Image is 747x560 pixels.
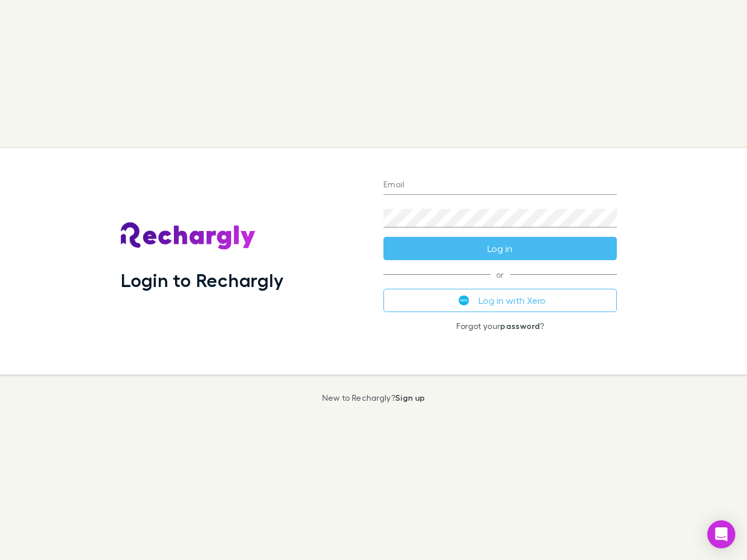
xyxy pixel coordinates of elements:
h1: Login to Rechargly [121,269,284,291]
p: Forgot your ? [383,321,617,331]
button: Log in [383,237,617,260]
img: Xero's logo [459,295,469,306]
p: New to Rechargly? [322,393,425,402]
span: or [383,274,617,275]
div: Open Intercom Messenger [707,520,735,548]
a: password [500,321,540,331]
button: Log in with Xero [383,289,617,312]
img: Rechargly's Logo [121,222,256,250]
a: Sign up [395,393,425,402]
